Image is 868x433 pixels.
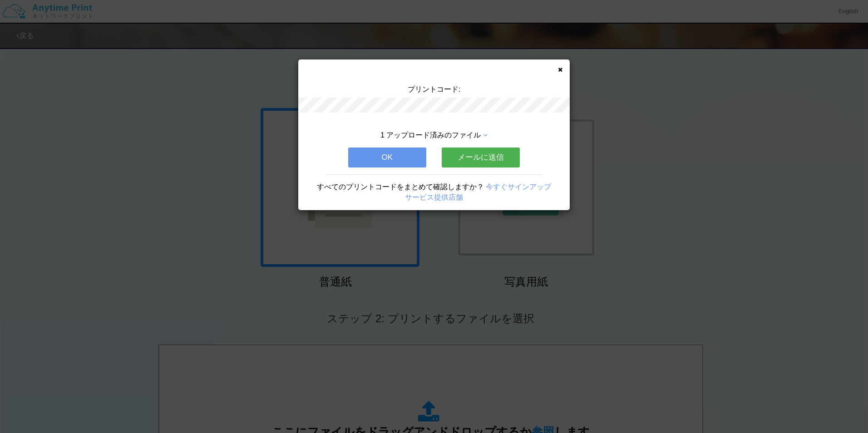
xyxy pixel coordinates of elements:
a: サービス提供店舗 [405,193,463,201]
span: すべてのプリントコードをまとめて確認しますか？ [317,183,484,191]
button: メールに送信 [442,148,520,167]
span: プリントコード: [408,85,460,93]
a: 今すぐサインアップ [486,183,551,191]
button: OK [348,148,426,167]
span: 1 アップロード済みのファイル [380,131,481,139]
